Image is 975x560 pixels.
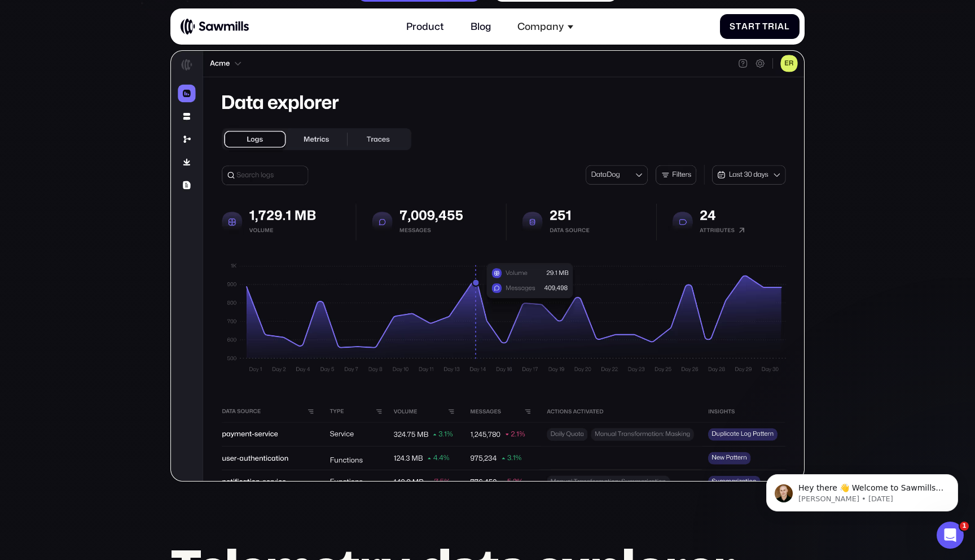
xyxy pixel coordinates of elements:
[463,14,498,40] a: Blog
[755,21,761,32] span: t
[937,522,964,549] iframe: Intercom live chat
[775,21,778,32] span: i
[778,21,784,32] span: a
[736,21,741,32] span: t
[748,21,755,32] span: r
[399,14,451,40] a: Product
[768,21,775,32] span: r
[960,522,969,531] span: 1
[784,21,790,32] span: l
[741,21,748,32] span: a
[517,21,564,33] div: Company
[749,450,975,530] iframe: Intercom notifications message
[720,14,800,39] a: StartTrial
[510,14,581,40] div: Company
[730,21,736,32] span: S
[762,21,768,32] span: T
